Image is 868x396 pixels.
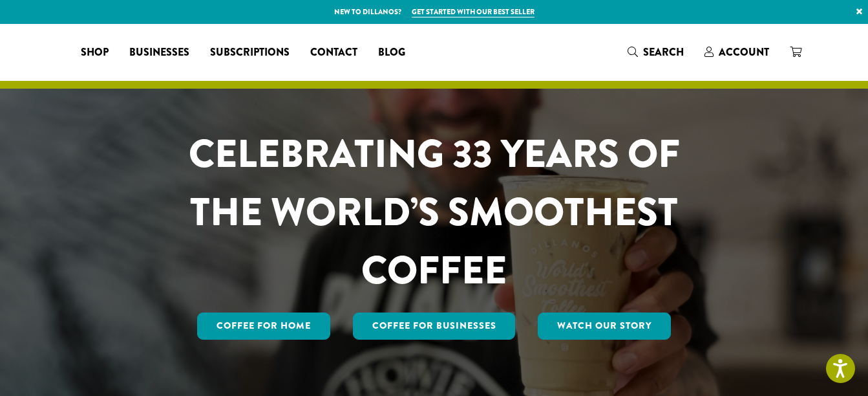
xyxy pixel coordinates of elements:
a: Watch Our Story [538,313,671,340]
span: Blog [378,45,405,61]
a: Shop [70,42,119,63]
a: Coffee for Home [197,313,330,340]
h1: CELEBRATING 33 YEARS OF THE WORLD’S SMOOTHEST COFFEE [151,125,718,300]
span: Shop [81,45,109,61]
a: Coffee For Businesses [353,313,516,340]
a: Search [617,41,694,63]
span: Businesses [129,45,189,61]
span: Contact [310,45,357,61]
a: Get started with our best seller [412,6,535,17]
span: Account [719,45,769,60]
span: Search [643,45,684,60]
span: Subscriptions [210,45,290,61]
